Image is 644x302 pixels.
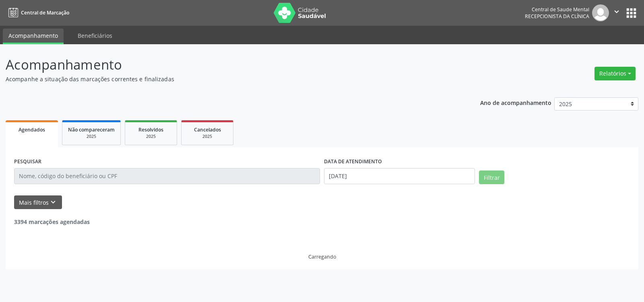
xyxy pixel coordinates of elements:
[612,7,621,16] i: 
[21,9,69,16] span: Central de Marcação
[68,126,115,133] span: Não compareceram
[19,126,45,133] span: Agendados
[14,218,90,226] strong: 3394 marcações agendadas
[68,134,115,140] div: 2025
[592,4,609,21] img: img
[6,75,448,83] p: Acompanhe a situação das marcações correntes e finalizadas
[324,168,475,184] input: Selecione um intervalo
[72,29,118,43] a: Beneficiários
[308,253,336,260] div: Carregando
[14,156,41,168] label: PESQUISAR
[624,6,638,20] button: apps
[14,195,62,210] button: Mais filtroskeyboard_arrow_down
[131,134,171,140] div: 2025
[6,6,69,19] a: Central de Marcação
[525,13,589,20] span: Recepcionista da clínica
[14,168,320,184] input: Nome, código do beneficiário ou CPF
[187,134,227,140] div: 2025
[324,156,382,168] label: DATA DE ATENDIMENTO
[194,126,221,133] span: Cancelados
[138,126,163,133] span: Resolvidos
[49,198,58,207] i: keyboard_arrow_down
[3,29,64,44] a: Acompanhamento
[6,55,448,75] p: Acompanhamento
[479,171,504,184] button: Filtrar
[480,97,551,107] p: Ano de acompanhamento
[609,4,624,21] button: 
[594,67,636,80] button: Relatórios
[525,6,589,13] div: Central de Saude Mental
